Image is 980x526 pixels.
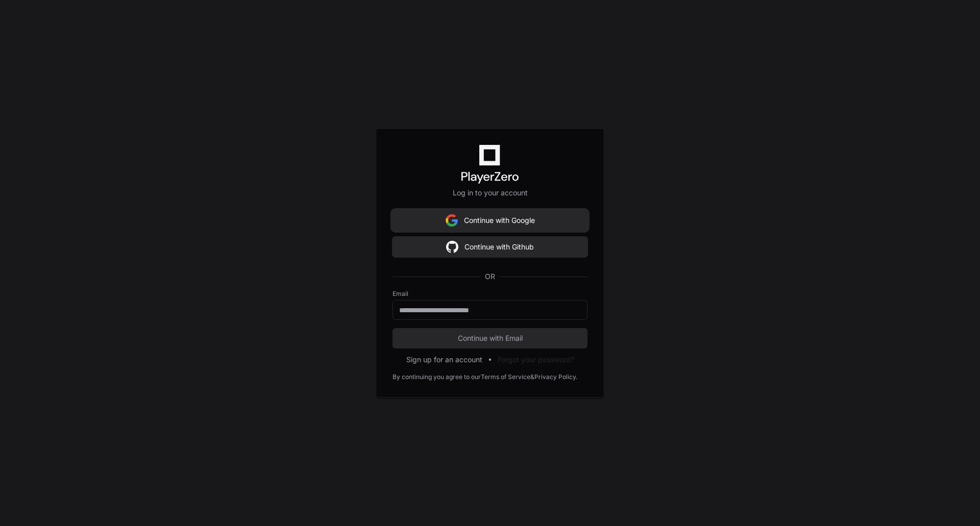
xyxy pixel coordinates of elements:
button: Continue with Github [393,237,587,257]
a: Terms of Service [481,373,530,381]
button: Sign up for an account [406,355,482,365]
button: Continue with Google [393,210,587,231]
p: Log in to your account [393,188,587,198]
button: Forgot your password? [498,355,574,365]
div: & [530,373,534,381]
button: Continue with Email [393,328,587,348]
span: Continue with Email [393,333,587,343]
div: By continuing you agree to our [393,373,481,381]
a: Privacy Policy. [534,373,577,381]
img: Sign in with google [446,210,458,231]
label: Email [393,290,587,298]
img: Sign in with google [446,237,458,257]
span: OR [481,271,499,282]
